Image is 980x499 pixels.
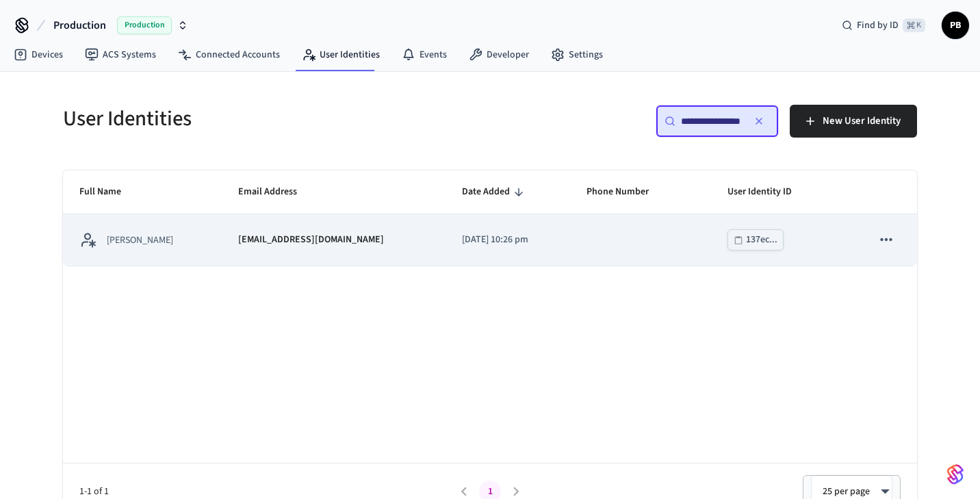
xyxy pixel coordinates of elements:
[53,17,106,34] span: Production
[586,181,667,203] span: Phone Number
[63,170,917,266] table: sticky table
[857,18,899,32] span: Find by ID
[458,42,540,67] a: Developer
[790,105,917,138] button: New User Identity
[238,181,315,203] span: Email Address
[74,42,167,67] a: ACS Systems
[79,181,139,203] span: Full Name
[727,229,784,251] button: 137ec...
[79,485,451,499] span: 1-1 of 1
[117,16,172,34] span: Production
[823,112,901,130] span: New User Identity
[540,42,614,67] a: Settings
[947,463,964,485] img: SeamLogoGradient.69752ec5.svg
[903,18,925,32] span: ⌘ K
[167,42,291,67] a: Connected Accounts
[107,233,173,247] p: [PERSON_NAME]
[238,233,384,247] p: [EMAIL_ADDRESS][DOMAIN_NAME]
[391,42,458,67] a: Events
[746,231,777,248] div: 137ec...
[63,105,482,133] h5: User Identities
[3,42,74,67] a: Devices
[942,12,969,39] button: PB
[727,181,810,203] span: User Identity ID
[831,13,936,38] div: Find by ID⌘ K
[462,181,528,203] span: Date Added
[291,42,391,67] a: User Identities
[462,233,554,247] p: [DATE] 10:26 pm
[943,13,968,38] span: PB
